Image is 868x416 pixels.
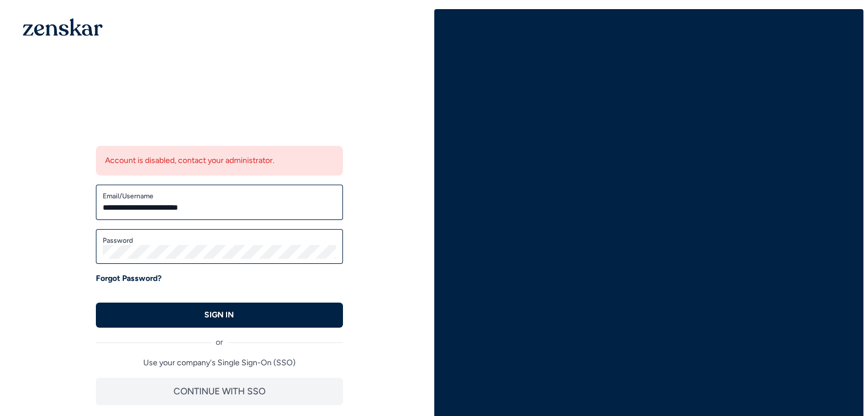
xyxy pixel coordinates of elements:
button: CONTINUE WITH SSO [96,378,343,405]
a: Forgot Password? [96,273,162,284]
img: 1OGAJ2xQqyY4LXKgY66KYq0eOWRCkrZdAb3gUhuVAqdWPZE9SRJmCz+oDMSn4zDLXe31Ii730ItAGKgCKgCCgCikA4Av8PJUP... [23,18,103,36]
label: Email/Username [103,191,336,201]
p: SIGN IN [204,309,234,321]
label: Password [103,236,336,245]
button: SIGN IN [96,303,343,328]
div: or [96,328,343,348]
p: Use your company's Single Sign-On (SSO) [96,357,343,369]
div: Account is disabled, contact your administrator. [96,146,343,176]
